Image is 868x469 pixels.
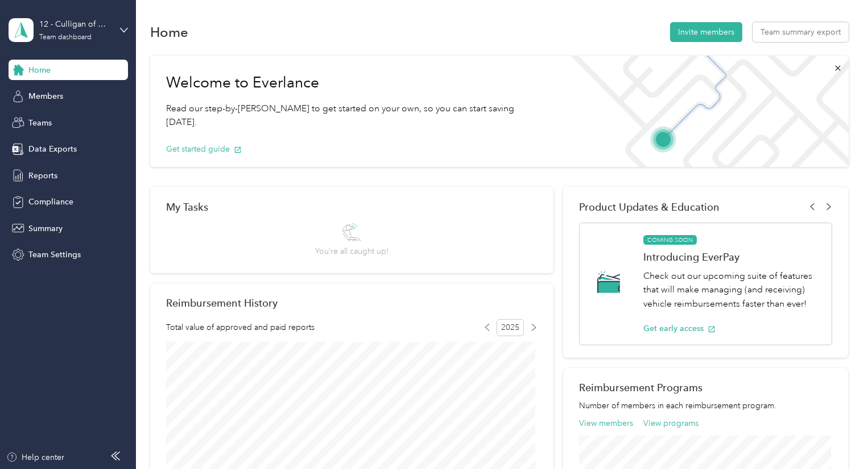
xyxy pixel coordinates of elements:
span: Data Exports [28,143,77,155]
div: My Tasks [166,201,538,213]
span: Total value of approved and paid reports [166,321,315,333]
img: Welcome to everlance [559,56,848,167]
p: Number of members in each reimbursement program. [579,400,832,412]
p: Read our step-by-[PERSON_NAME] to get started on your own, so you can start saving [DATE]. [166,102,544,129]
p: Check out our upcoming suite of features that will make managing (and receiving) vehicle reimburs... [643,269,820,311]
button: Help center [6,451,64,463]
iframe: Everlance-gr Chat Button Frame [804,405,868,469]
h2: Reimbursement Programs [579,382,832,393]
span: Reports [28,170,57,182]
span: Teams [28,117,52,129]
span: Members [28,90,63,102]
button: Team summary export [753,22,849,42]
span: You’re all caught up! [315,245,388,257]
span: Summary [28,223,63,235]
span: 2025 [497,319,524,336]
button: View programs [643,417,698,429]
span: Product Updates & Education [579,201,720,213]
h1: Welcome to Everlance [166,74,544,92]
button: View members [579,417,633,429]
span: Team Settings [28,249,81,261]
h1: Introducing EverPay [643,251,820,263]
div: 12 - Culligan of Omaha Sales Manager (Resi) [39,18,110,30]
div: Team dashboard [39,34,92,41]
button: Invite members [670,22,742,42]
button: Get early access [643,323,716,334]
span: COMING SOON [643,235,697,245]
span: Compliance [28,196,73,208]
h1: Home [150,26,188,38]
h2: Reimbursement History [166,297,278,309]
button: Get started guide [166,143,242,155]
span: Home [28,64,51,76]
